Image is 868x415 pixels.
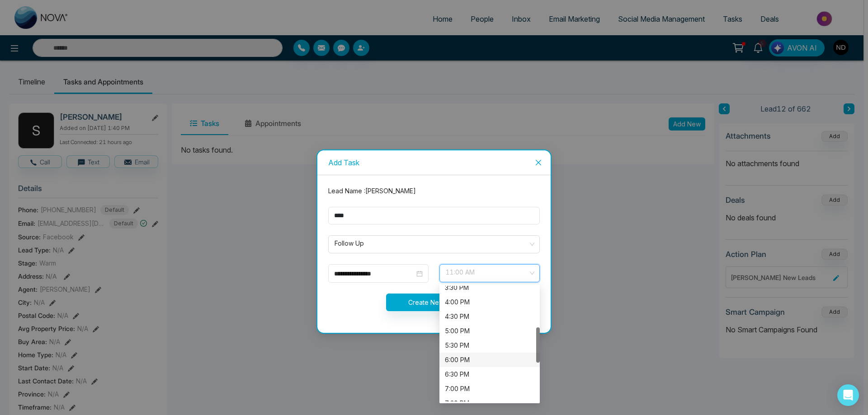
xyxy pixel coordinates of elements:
button: Close [526,150,551,175]
div: 7:00 PM [445,384,534,394]
div: 4:30 PM [439,309,540,324]
div: 7:30 PM [439,396,540,410]
div: 4:00 PM [445,297,534,307]
div: 4:30 PM [445,312,534,322]
div: 6:00 PM [445,355,534,365]
div: 6:30 PM [445,369,534,379]
div: 7:00 PM [439,382,540,396]
div: 4:00 PM [439,295,540,309]
div: 5:00 PM [445,326,534,336]
div: 3:30 PM [445,283,534,293]
div: 5:30 PM [445,340,534,350]
div: 3:30 PM [439,280,540,295]
div: Lead Name : [PERSON_NAME] [323,186,545,196]
div: Open Intercom Messenger [837,384,859,406]
div: 5:00 PM [439,324,540,338]
div: 6:30 PM [439,367,540,382]
div: 6:00 PM [439,353,540,367]
span: Follow Up [335,237,533,252]
span: close [535,159,542,166]
div: 7:30 PM [445,398,534,408]
div: Add Task [328,158,540,168]
button: Create New Task [386,294,482,311]
div: 5:30 PM [439,338,540,353]
span: 11:00 AM [446,266,533,281]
